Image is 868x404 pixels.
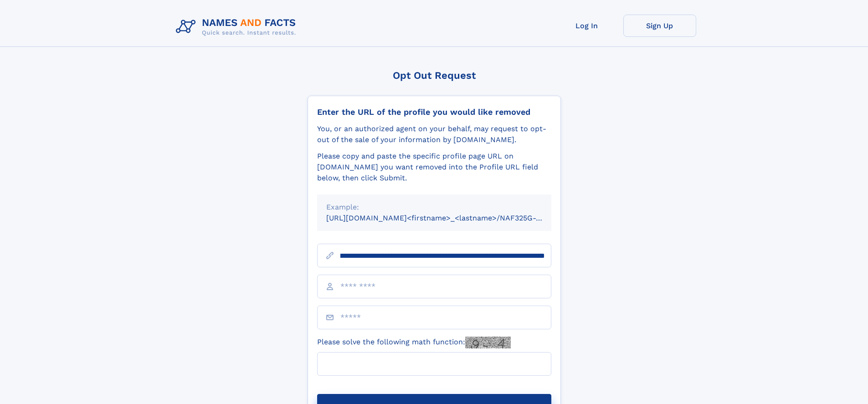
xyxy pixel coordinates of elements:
[317,151,551,184] div: Please copy and paste the specific profile page URL on [DOMAIN_NAME] you want removed into the Pr...
[317,123,551,145] div: You, or an authorized agent on your behalf, may request to opt-out of the sale of your informatio...
[308,70,561,81] div: Opt Out Request
[550,15,623,37] a: Log In
[317,107,551,117] div: Enter the URL of the profile you would like removed
[172,15,303,39] img: Logo Names and Facts
[326,214,569,222] small: [URL][DOMAIN_NAME]<firstname>_<lastname>/NAF325G-xxxxxxxx
[317,337,511,348] label: Please solve the following math function:
[623,15,696,37] a: Sign Up
[326,202,542,213] div: Example:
